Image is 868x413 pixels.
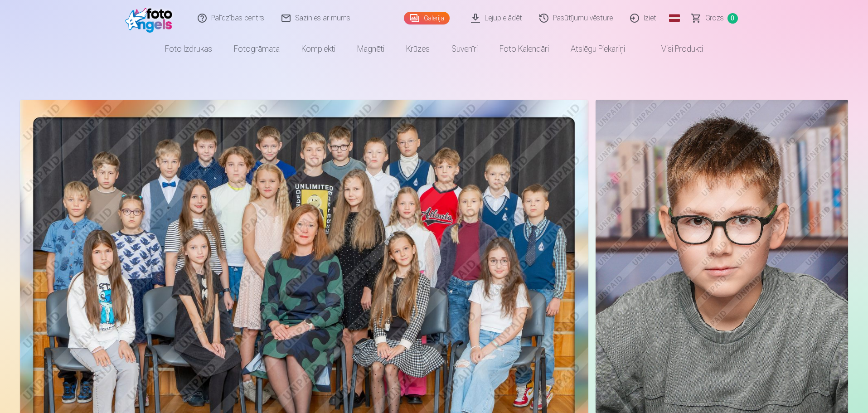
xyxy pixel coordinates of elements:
[223,36,291,62] a: Fotogrāmata
[125,4,177,33] img: /fa1
[489,36,560,62] a: Foto kalendāri
[560,36,636,62] a: Atslēgu piekariņi
[395,36,441,62] a: Krūzes
[404,12,450,24] a: Galerija
[346,36,395,62] a: Magnēti
[154,36,223,62] a: Foto izdrukas
[291,36,346,62] a: Komplekti
[441,36,489,62] a: Suvenīri
[636,36,714,62] a: Visi produkti
[705,13,724,24] span: Grozs
[727,13,738,24] span: 0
